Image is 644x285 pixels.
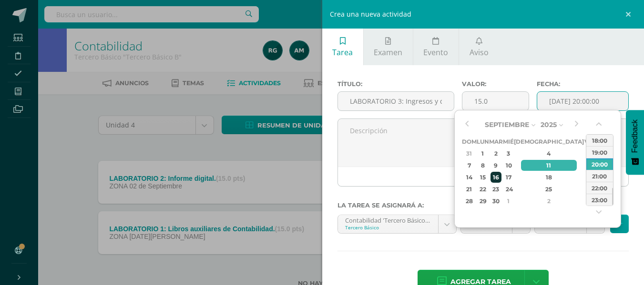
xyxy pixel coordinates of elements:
[585,160,593,171] div: 12
[423,47,448,58] span: Evento
[491,160,501,171] div: 9
[462,136,477,147] th: Dom
[626,110,644,175] button: Feedback - Mostrar encuesta
[586,158,613,170] div: 20:00
[585,148,593,159] div: 5
[463,184,475,195] div: 21
[585,196,593,206] div: 3
[585,172,593,183] div: 19
[462,80,529,88] label: Valor:
[345,215,431,224] div: Contabilidad 'Tercero Básico B'
[364,29,413,65] a: Examen
[463,160,475,171] div: 7
[489,136,503,147] th: Mar
[478,160,488,171] div: 8
[521,148,577,159] div: 4
[521,196,577,206] div: 2
[586,134,613,146] div: 18:00
[478,196,488,206] div: 29
[503,136,514,147] th: Mié
[491,148,501,159] div: 2
[491,184,501,195] div: 23
[586,182,613,194] div: 22:00
[338,92,454,110] input: Título
[537,80,629,88] label: Fecha:
[478,148,488,159] div: 1
[504,172,512,183] div: 17
[345,224,431,231] div: Tercero Básico
[504,160,512,171] div: 10
[463,196,475,206] div: 28
[514,136,584,147] th: [DEMOGRAPHIC_DATA]
[491,172,501,183] div: 16
[463,172,475,183] div: 14
[585,184,593,195] div: 26
[462,92,529,110] input: Puntos máximos
[470,47,489,58] span: Aviso
[584,136,595,147] th: Vie
[521,160,577,171] div: 11
[463,148,475,159] div: 31
[374,47,402,58] span: Examen
[586,194,613,206] div: 23:00
[337,80,454,88] label: Título:
[631,119,639,153] span: Feedback
[491,196,501,206] div: 30
[478,172,488,183] div: 15
[477,136,489,147] th: Lun
[586,146,613,158] div: 19:00
[521,172,577,183] div: 18
[521,184,577,195] div: 25
[459,29,499,65] a: Aviso
[504,196,512,206] div: 1
[338,215,456,233] a: Contabilidad 'Tercero Básico B'Tercero Básico
[504,148,512,159] div: 3
[322,29,363,65] a: Tarea
[537,92,628,110] input: Fecha de entrega
[586,170,613,182] div: 21:00
[504,184,512,195] div: 24
[332,47,353,58] span: Tarea
[541,120,557,129] span: 2025
[413,29,459,65] a: Evento
[478,184,488,195] div: 22
[485,120,529,129] span: Septiembre
[337,202,629,209] label: La tarea se asignará a:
